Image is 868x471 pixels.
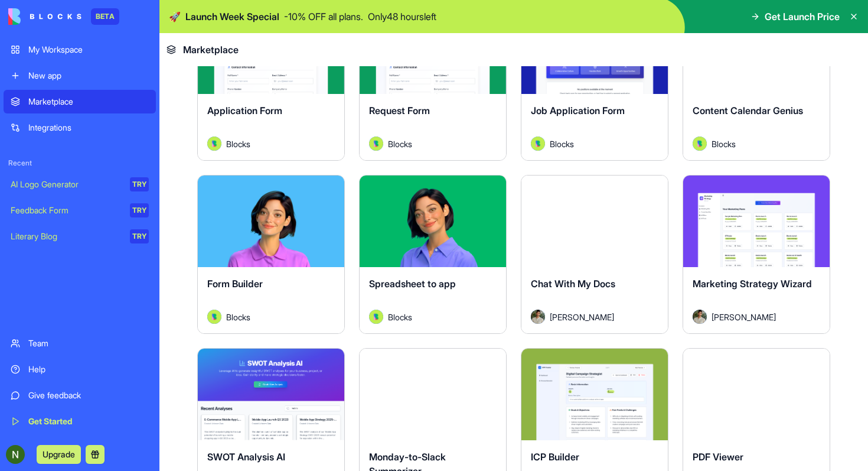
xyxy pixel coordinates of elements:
img: Avatar [531,137,545,151]
a: Spreadsheet to appAvatarBlocks [359,175,507,334]
div: Feedback Form [11,204,122,216]
div: New app [28,70,149,82]
img: Avatar [369,310,383,324]
span: Blocks [388,138,412,150]
span: Recent [4,158,156,168]
a: AI Logo GeneratorTRY [4,173,156,196]
p: Only 48 hours left [368,9,436,24]
span: Request Form [369,105,430,116]
span: Blocks [550,138,574,150]
img: Avatar [693,310,707,324]
span: PDF Viewer [693,451,743,463]
span: 🚀 [169,9,181,24]
img: Avatar [207,310,221,324]
span: [PERSON_NAME] [712,311,776,323]
button: Upgrade [37,445,81,464]
span: Launch Week Special [185,9,279,24]
span: Chat With My Docs [531,278,615,290]
div: TRY [130,229,149,243]
div: TRY [130,203,149,217]
div: Marketplace [28,96,149,108]
a: Application FormAvatarBlocks [197,2,345,161]
a: Job Application FormAvatarBlocks [521,2,668,161]
a: Request FormAvatarBlocks [359,2,507,161]
span: Blocks [226,138,250,150]
span: Blocks [388,311,412,323]
a: Give feedback [4,384,156,407]
a: Content Calendar GeniusAvatarBlocks [683,2,830,161]
a: Marketing Strategy WizardAvatar[PERSON_NAME] [683,175,830,334]
a: Form BuilderAvatarBlocks [197,175,345,334]
div: BETA [91,8,119,25]
span: Spreadsheet to app [369,278,456,290]
div: My Workspace [28,44,149,56]
span: Application Form [207,105,282,116]
a: Upgrade [37,448,81,460]
a: BETA [8,8,119,25]
span: Content Calendar Genius [693,105,803,116]
div: Integrations [28,122,149,134]
img: ACg8ocKwuYNS-J9sH47ei_lgUSlgmSb06fkxdUCFoY9YfsPoxRzlAg=s96-c [6,445,25,464]
div: Give feedback [28,389,149,401]
p: - 10 % OFF all plans. [284,9,363,24]
span: Blocks [226,311,250,323]
a: Team [4,332,156,355]
span: Job Application Form [531,105,625,116]
div: Help [28,363,149,375]
span: Get Launch Price [765,9,840,24]
span: ICP Builder [531,451,579,463]
img: logo [8,8,81,25]
span: Blocks [712,138,736,150]
a: Literary BlogTRY [4,225,156,248]
span: Form Builder [207,278,263,290]
a: Chat With My DocsAvatar[PERSON_NAME] [521,175,668,334]
div: TRY [130,177,149,191]
div: Team [28,337,149,349]
img: Avatar [369,137,383,151]
img: Avatar [693,137,707,151]
span: Marketplace [183,43,239,57]
a: New app [4,64,156,87]
a: Integrations [4,116,156,139]
span: SWOT Analysis AI [207,451,285,463]
img: Avatar [531,310,545,324]
a: Feedback FormTRY [4,199,156,222]
a: Marketplace [4,90,156,113]
span: [PERSON_NAME] [550,311,614,323]
div: Literary Blog [11,230,122,242]
img: Avatar [207,137,221,151]
div: Get Started [28,415,149,427]
a: My Workspace [4,38,156,61]
span: Marketing Strategy Wizard [693,278,812,290]
div: AI Logo Generator [11,178,122,190]
a: Get Started [4,410,156,433]
a: Help [4,358,156,381]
